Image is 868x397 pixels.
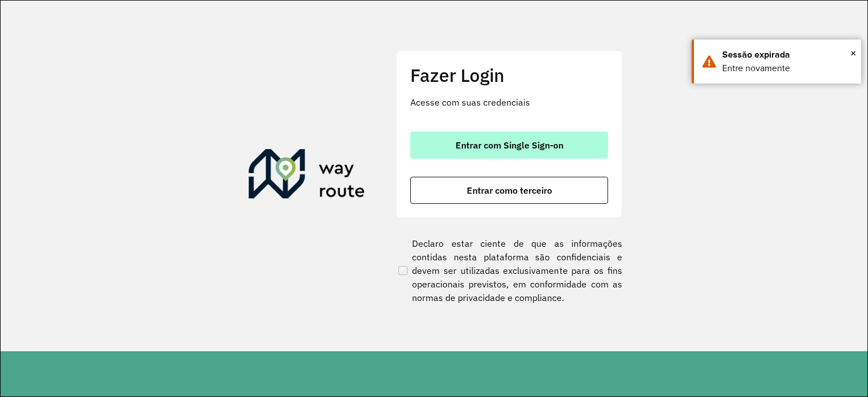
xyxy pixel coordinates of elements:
p: Acesse com suas credenciais [410,95,608,109]
img: Roteirizador AmbevTech [249,149,365,203]
div: Entre novamente [722,62,853,75]
div: Sessão expirada [722,48,853,62]
button: button [410,177,608,204]
span: × [850,45,856,62]
span: Entrar como terceiro [467,186,552,195]
button: button [410,132,608,159]
label: Declaro estar ciente de que as informações contidas nesta plataforma são confidenciais e devem se... [396,237,622,304]
button: Close [850,45,856,62]
h2: Fazer Login [410,64,608,86]
span: Entrar com Single Sign-on [455,141,563,150]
